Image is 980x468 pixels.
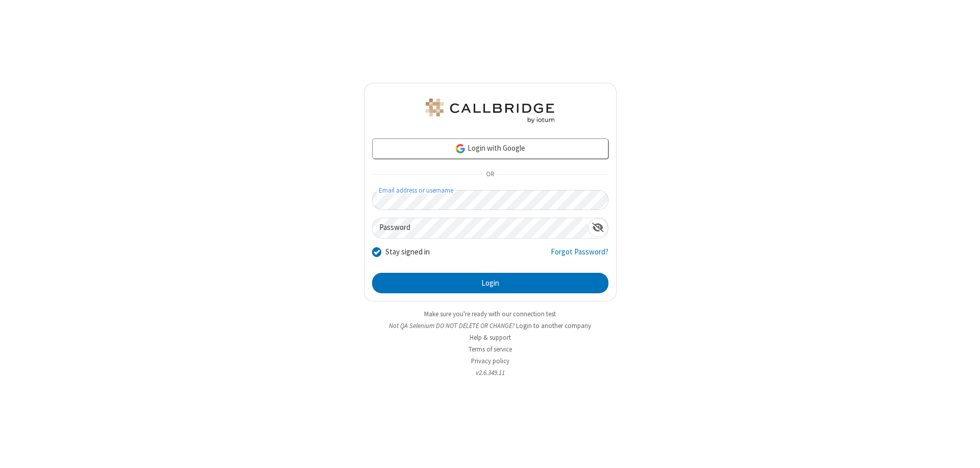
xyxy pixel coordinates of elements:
input: Password [373,218,588,238]
img: QA Selenium DO NOT DELETE OR CHANGE [424,99,556,123]
li: v2.6.349.11 [364,368,617,378]
button: Login [372,273,608,293]
input: Email address or username [372,190,608,210]
div: Show password [588,218,608,237]
a: Terms of service [469,345,512,354]
span: OR [482,168,498,182]
li: Not QA Selenium DO NOT DELETE OR CHANGE? [364,321,617,331]
button: Login to another company [516,321,591,331]
label: Stay signed in [385,246,430,258]
a: Forgot Password? [551,246,608,266]
a: Privacy policy [471,357,509,365]
a: Help & support [470,333,511,342]
a: Login with Google [372,138,608,159]
img: google-icon.png [455,143,466,154]
a: Make sure you're ready with our connection test [424,310,556,318]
